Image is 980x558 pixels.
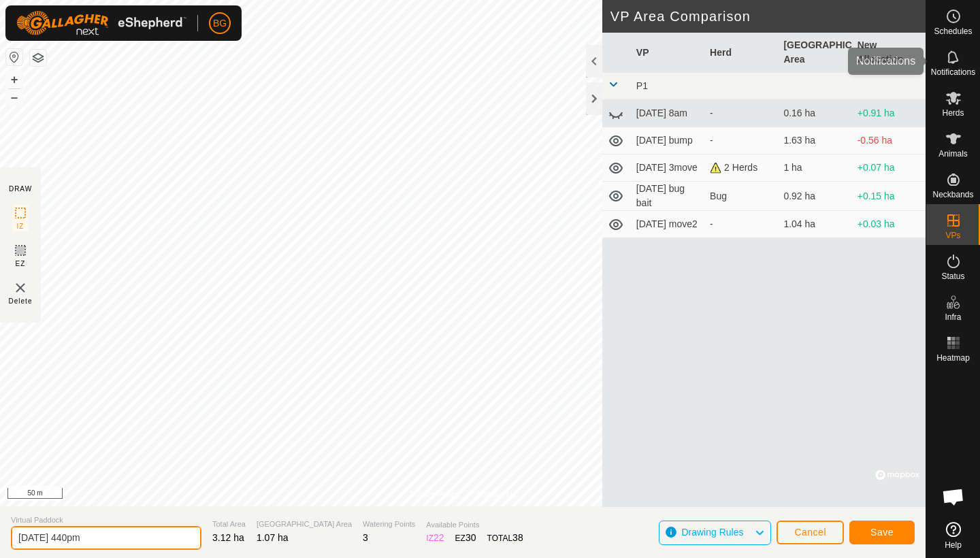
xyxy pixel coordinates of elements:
[476,489,517,501] a: Contact Us
[710,217,772,231] div: -
[16,259,26,269] span: EZ
[631,182,704,211] td: [DATE] bug bait
[852,154,926,182] td: +0.07 ha
[852,100,926,127] td: +0.91 ha
[704,33,778,73] th: Herd
[794,527,826,538] span: Cancel
[434,532,444,543] span: 22
[852,33,926,73] th: New Allocation
[936,354,970,362] span: Heatmap
[257,532,289,543] span: 1.07 ha
[6,71,22,88] button: +
[777,521,844,544] button: Cancel
[631,211,704,238] td: [DATE] move2
[778,33,851,73] th: [GEOGRAPHIC_DATA] Area
[778,211,851,238] td: 1.04 ha
[11,514,201,526] span: Virtual Paddock
[942,109,964,117] span: Herds
[849,521,915,544] button: Save
[426,531,444,545] div: IZ
[778,154,851,182] td: 1 ha
[16,11,186,35] img: Gallagher Logo
[465,532,476,543] span: 30
[610,8,926,24] h2: VP Area Comparison
[938,150,968,158] span: Animals
[213,16,227,31] span: BG
[9,296,33,306] span: Delete
[852,127,926,154] td: -0.56 ha
[945,313,961,321] span: Infra
[941,272,964,280] span: Status
[455,531,476,545] div: EZ
[12,280,29,296] img: VP
[512,532,523,543] span: 38
[9,184,32,194] div: DRAW
[631,33,704,73] th: VP
[778,127,851,154] td: 1.63 ha
[870,527,894,538] span: Save
[852,211,926,238] td: +0.03 ha
[426,519,523,531] span: Available Points
[681,527,743,538] span: Drawing Rules
[6,89,22,105] button: –
[933,476,974,517] div: Open chat
[931,68,975,76] span: Notifications
[631,154,704,182] td: [DATE] 3move
[212,532,244,543] span: 3.12 ha
[363,519,415,530] span: Watering Points
[17,221,24,231] span: IZ
[926,516,980,555] a: Help
[6,49,22,65] button: Reset Map
[363,532,368,543] span: 3
[710,133,772,148] div: -
[945,541,962,549] span: Help
[710,161,772,175] div: 2 Herds
[932,191,973,199] span: Neckbands
[710,106,772,120] div: -
[631,100,704,127] td: [DATE] 8am
[631,127,704,154] td: [DATE] bump
[934,27,972,35] span: Schedules
[409,489,460,501] a: Privacy Policy
[30,50,46,66] button: Map Layers
[778,100,851,127] td: 0.16 ha
[945,231,960,240] span: VPs
[710,189,772,203] div: Bug
[487,531,523,545] div: TOTAL
[212,519,246,530] span: Total Area
[257,519,352,530] span: [GEOGRAPHIC_DATA] Area
[778,182,851,211] td: 0.92 ha
[636,80,648,91] span: P1
[852,182,926,211] td: +0.15 ha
